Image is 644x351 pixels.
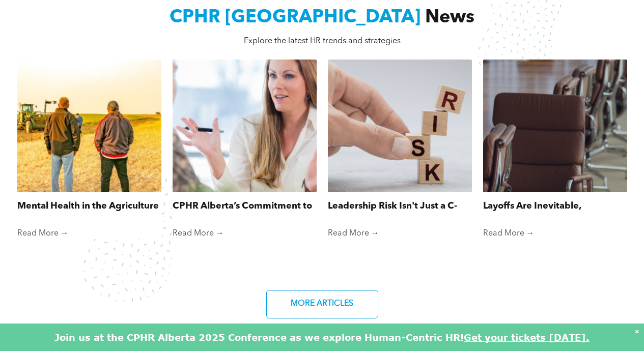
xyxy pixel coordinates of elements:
[54,332,464,343] font: Join us at the CPHR Alberta 2025 Conference as we explore Human-Centric HR!
[17,228,161,239] a: Read More →
[328,199,472,213] a: Leadership Risk Isn't Just a C-Suite Concern
[173,199,317,213] a: CPHR Alberta’s Commitment to Supporting Reservists
[483,228,627,239] a: Read More →
[464,332,590,343] a: Get your tickets [DATE].
[266,290,378,318] a: MORE ARTICLES
[483,199,627,213] a: Layoffs Are Inevitable, Abandoning People Isn’t
[173,228,317,239] a: Read More →
[425,9,474,27] span: News
[635,326,639,336] div: Dismiss notification
[170,9,421,27] span: CPHR [GEOGRAPHIC_DATA]
[328,228,472,239] a: Read More →
[244,37,401,45] span: Explore the latest HR trends and strategies
[287,294,357,314] span: MORE ARTICLES
[17,199,161,213] a: Mental Health in the Agriculture Industry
